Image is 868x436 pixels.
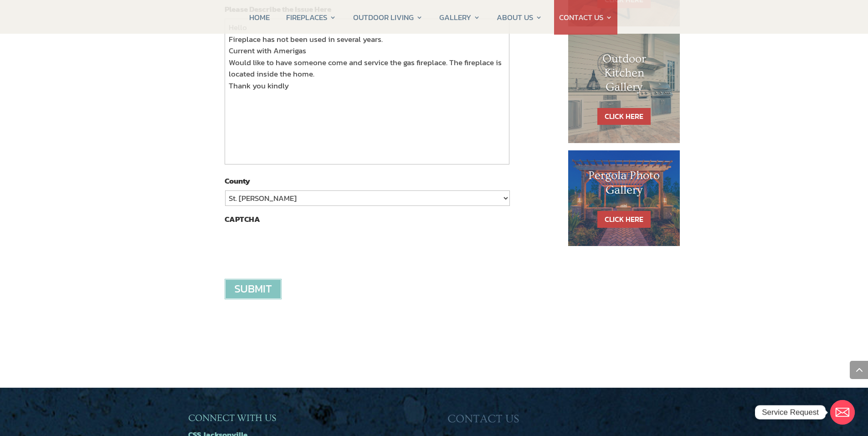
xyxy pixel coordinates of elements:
h1: Outdoor Kitchen Gallery [586,52,662,99]
a: CLICK HERE [597,211,651,228]
a: Email [830,400,855,425]
h3: CONTACT US [447,412,680,431]
span: CONNECT WITH US [188,413,276,423]
h1: Pergola Photo Gallery [586,169,662,201]
label: CAPTCHA [225,214,260,224]
a: CLICK HERE [597,108,651,125]
iframe: reCAPTCHA [225,229,363,264]
input: Submit [225,279,282,299]
label: County [225,176,250,186]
